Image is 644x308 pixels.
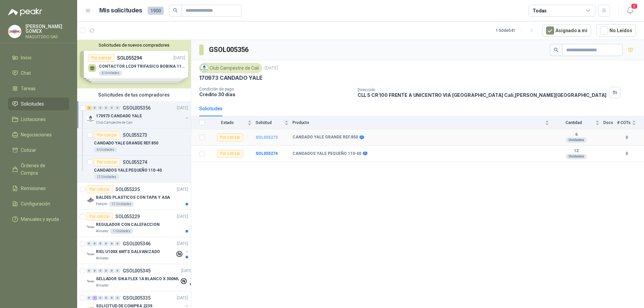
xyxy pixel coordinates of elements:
p: [DATE] [177,241,188,247]
a: Por cotizarSOL055229[DATE] Company LogoREGULADOR CON CALEFACCIONAlmatec1 Unidades [77,210,191,237]
div: 0 [87,268,92,273]
a: Órdenes de Compra [8,159,69,179]
img: Company Logo [87,223,95,231]
img: Company Logo [87,196,95,204]
th: Solicitud [256,116,292,129]
div: 12 Unidades [109,201,134,207]
span: Tareas [21,85,36,92]
img: Company Logo [87,250,95,258]
div: 6 Unidades [94,147,117,152]
span: Órdenes de Compra [21,162,63,177]
th: Producto [292,116,553,129]
div: Por cotizar [217,150,243,158]
button: No Leídos [596,24,636,37]
div: Solicitudes de nuevos compradoresPor cotizarSOL055294[DATE] CONTACTOR LCD9 TRIFASICO BOBINA 110V ... [77,40,191,88]
div: Por cotizar [217,133,243,141]
p: Club Campestre de Cali [96,120,132,125]
a: Chat [8,67,69,79]
p: [DATE] [177,105,188,111]
p: CLL 5 CR 100 FRENTE A UNICENTRO VIA [GEOGRAPHIC_DATA] Cali , [PERSON_NAME][GEOGRAPHIC_DATA] [358,92,607,98]
div: Solicitudes [199,105,222,112]
a: 2 0 0 0 0 0 GSOL005356[DATE] Company Logo170973 CANDADO YALEClub Campestre de Cali [87,104,190,125]
span: Manuales y ayuda [21,215,59,223]
button: Asignado a mi [542,24,591,37]
div: 1 Unidades [110,229,133,234]
p: Patojito [96,201,107,207]
th: # COTs [617,116,644,129]
span: Producto [292,120,544,125]
div: 0 [98,268,103,273]
div: 1 [92,296,97,300]
div: 0 [109,241,114,246]
span: search [554,48,558,52]
div: 0 [92,106,97,110]
b: 12 [553,148,599,154]
b: 0 [617,150,636,157]
p: [PERSON_NAME] GOMEX [25,24,69,34]
p: Crédito 30 días [199,91,352,97]
img: Company Logo [8,25,21,38]
span: # COTs [617,120,631,125]
div: 0 [109,268,114,273]
div: 0 [115,241,120,246]
a: Licitaciones [8,113,69,126]
span: Configuración [21,200,50,207]
div: 0 [109,296,114,300]
p: GSOL005346 [123,241,151,246]
b: CANDADOS YALE PEQUEÑO 110-40 [292,151,361,157]
div: Club Campestre de Cali [199,63,262,73]
p: SOL055274 [123,160,147,165]
div: Por cotizar [94,131,120,139]
span: Estado [209,120,246,125]
h3: GSOL005356 [209,45,250,55]
b: SOL055273 [256,135,278,140]
p: SOL055235 [115,187,140,192]
th: Docs [603,116,617,129]
p: Condición de pago [199,87,352,91]
a: Cotizar [8,144,69,157]
img: Company Logo [201,64,208,72]
div: 0 [104,106,109,110]
div: 0 [115,106,120,110]
div: 0 [92,268,97,273]
span: search [173,8,178,13]
img: Company Logo [87,278,95,286]
div: Por cotizar [87,212,113,221]
span: Cotizar [21,146,36,154]
b: CANDADO YALE GRANDE REF.850 [292,135,358,140]
span: Inicio [21,54,32,61]
b: 6 [553,132,599,137]
a: Por cotizarSOL055235[DATE] Company LogoBALDES PLASTICOS CON TAPA Y ASAPatojito12 Unidades [77,183,191,210]
p: Almatec [96,283,109,288]
a: Por cotizarSOL055273CANDADO YALE GRANDE REF.8506 Unidades [77,128,191,156]
a: 0 0 0 0 0 0 GSOL005346[DATE] Company LogoRIEL U100X 6MTS GALVANIZADOAlmatec [87,240,190,261]
p: SELLADOR SIKA FLEX 1A BLANCO X 300ML [96,276,179,282]
p: GSOL005356 [123,106,151,110]
a: Solicitudes [8,98,69,110]
span: 2 [631,3,638,9]
div: 0 [87,296,92,300]
p: 170973 CANDADO YALE [199,74,263,81]
div: 0 [98,106,103,110]
p: [DATE] [181,268,193,274]
a: Configuración [8,197,69,210]
p: SOL055273 [123,133,147,137]
p: SOL055229 [115,214,140,219]
div: 12 Unidades [94,174,119,180]
div: 0 [87,241,92,246]
div: Por cotizar [87,185,113,193]
div: Por cotizar [94,158,120,166]
p: Almatec [96,229,109,234]
div: Todas [533,7,547,14]
div: 0 [115,268,120,273]
p: 170973 CANDADO YALE [96,113,142,119]
th: Estado [209,116,256,129]
span: Chat [21,69,31,77]
img: Logo peakr [8,8,42,16]
a: 0 0 0 0 0 0 GSOL005345[DATE] Company LogoSELLADOR SIKA FLEX 1A BLANCO X 300MLAlmatec [87,267,194,288]
p: CANDADO YALE GRANDE REF.850 [94,140,158,146]
a: Por cotizarSOL055274CANDADOS YALE PEQUEÑO 110-4012 Unidades [77,156,191,183]
p: [DATE] [265,65,278,71]
span: 1900 [148,7,164,15]
a: SOL055274 [256,151,278,156]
